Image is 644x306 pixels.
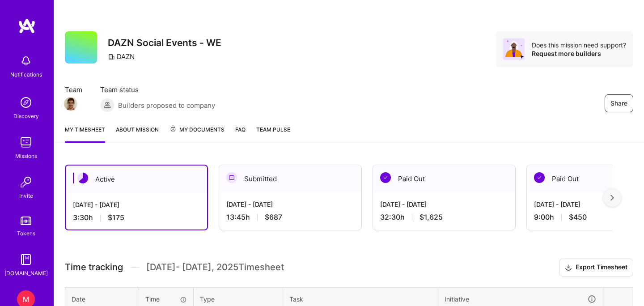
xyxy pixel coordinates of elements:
[21,217,31,225] img: tokens
[65,262,123,273] span: Time tracking
[503,38,525,60] img: Avatar
[380,212,508,222] div: 32:30 h
[380,172,391,183] img: Paid Out
[419,212,443,222] span: $1,625
[108,53,115,60] i: icon CompanyGray
[169,125,225,143] a: My Documents
[445,294,597,304] div: Initiative
[605,94,633,112] button: Share
[73,200,200,209] div: [DATE] - [DATE]
[108,52,135,61] div: DAZN
[18,18,36,34] img: logo
[64,97,77,110] img: Team Member Avatar
[226,200,354,209] div: [DATE] - [DATE]
[265,212,282,222] span: $687
[532,49,626,58] div: Request more builders
[4,268,48,278] div: [DOMAIN_NAME]
[256,126,290,133] span: Team Pulse
[73,213,200,222] div: 3:30 h
[17,229,35,238] div: Tokens
[610,99,627,108] span: Share
[13,111,39,121] div: Discovery
[17,93,35,111] img: discovery
[532,41,626,49] div: Does this mission need support?
[65,85,82,94] span: Team
[17,251,35,268] img: guide book
[15,151,37,161] div: Missions
[226,212,354,222] div: 13:45 h
[235,125,246,143] a: FAQ
[373,165,515,192] div: Paid Out
[17,173,35,191] img: Invite
[17,52,35,70] img: bell
[10,70,42,79] div: Notifications
[118,101,215,110] span: Builders proposed to company
[610,195,614,201] img: right
[226,172,237,183] img: Submitted
[116,125,159,143] a: About Mission
[65,96,76,111] a: Team Member Avatar
[169,125,225,135] span: My Documents
[108,213,124,222] span: $175
[19,191,33,200] div: Invite
[100,85,215,94] span: Team status
[569,212,587,222] span: $450
[100,98,114,112] img: Builders proposed to company
[145,294,187,304] div: Time
[565,263,572,272] i: icon Download
[256,125,290,143] a: Team Pulse
[108,37,221,48] h3: DAZN Social Events - WE
[66,166,207,193] div: Active
[219,165,361,192] div: Submitted
[380,200,508,209] div: [DATE] - [DATE]
[534,172,545,183] img: Paid Out
[77,173,88,183] img: Active
[65,125,105,143] a: My timesheet
[559,259,633,276] button: Export Timesheet
[146,262,284,273] span: [DATE] - [DATE] , 2025 Timesheet
[17,133,35,151] img: teamwork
